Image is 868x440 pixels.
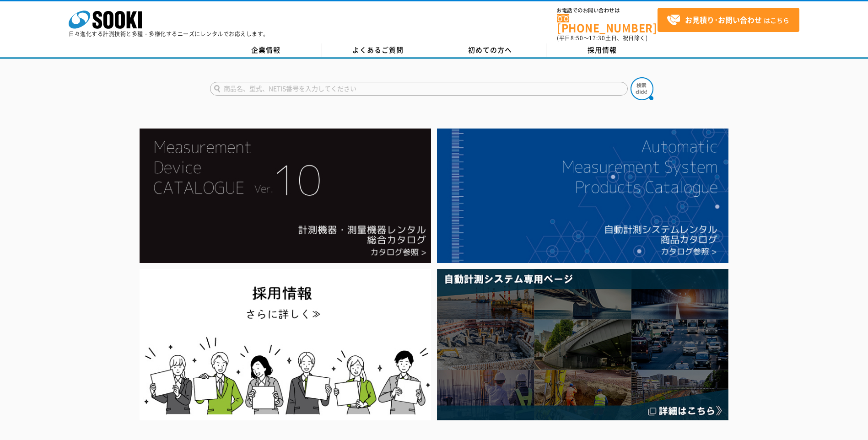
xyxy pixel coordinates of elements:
a: 企業情報 [210,43,322,57]
img: btn_search.png [631,77,653,100]
img: Catalog Ver10 [140,129,431,263]
a: 採用情報 [546,43,658,57]
img: 自動計測システムカタログ [437,129,728,263]
span: お電話でのお問い合わせは [557,8,658,13]
strong: お見積り･お問い合わせ [685,14,762,25]
a: [PHONE_NUMBER] [557,14,658,33]
a: 初めての方へ [434,43,546,57]
span: 17:30 [589,34,605,42]
span: はこちら [667,13,789,27]
p: 日々進化する計測技術と多種・多様化するニーズにレンタルでお応えします。 [69,31,269,37]
a: よくあるご質問 [322,43,434,57]
img: SOOKI recruit [140,269,431,420]
span: 8:50 [571,34,583,42]
input: 商品名、型式、NETIS番号を入力してください [210,82,628,96]
span: (平日 ～ 土日、祝日除く) [557,34,647,42]
img: 自動計測システム専用ページ [437,269,728,420]
a: お見積り･お問い合わせはこちら [658,8,799,32]
span: 初めての方へ [468,45,512,55]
